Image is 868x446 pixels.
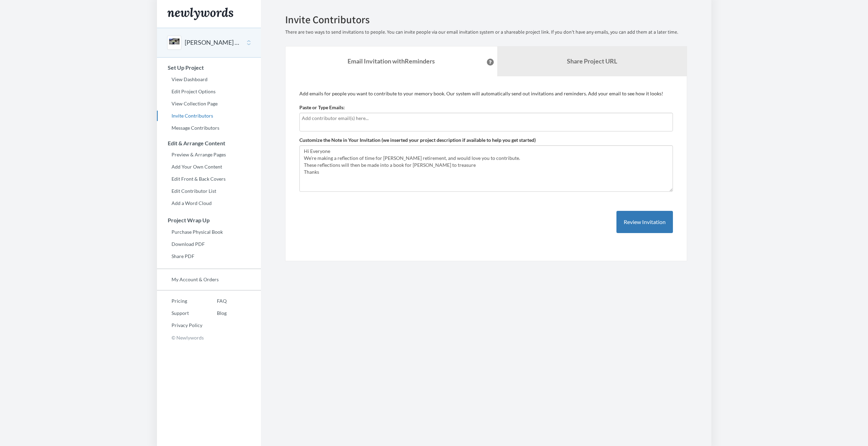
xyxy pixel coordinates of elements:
a: Add Your Own Content [157,162,261,172]
a: View Dashboard [157,74,261,85]
a: FAQ [202,296,227,306]
h3: Edit & Arrange Content [157,140,261,146]
label: Paste or Type Emails: [299,104,345,111]
strong: Email Invitation with Reminders [348,57,435,65]
b: Share Project URL [567,57,617,65]
a: My Account & Orders [157,274,261,285]
a: Share PDF [157,251,261,261]
a: Download PDF [157,239,261,249]
h3: Project Wrap Up [157,217,261,223]
a: Message Contributors [157,123,261,133]
a: Edit Front & Back Covers [157,174,261,184]
label: Customize the Note in Your Invitation (we inserted your project description if available to help ... [299,137,536,144]
a: View Collection Page [157,98,261,109]
a: Edit Contributor List [157,186,261,196]
a: Support [157,308,202,318]
p: © Newlywords [157,332,261,343]
a: Preview & Arrange Pages [157,149,261,160]
a: Pricing [157,296,202,306]
h2: Invite Contributors [285,14,687,25]
p: There are two ways to send invitations to people. You can invite people via our email invitation ... [285,29,687,36]
h3: Set Up Project [157,65,261,71]
a: Add a Word Cloud [157,198,261,208]
a: Blog [202,308,227,318]
a: Purchase Physical Book [157,227,261,237]
p: Add emails for people you want to contribute to your memory book. Our system will automatically s... [299,90,673,97]
input: Add contributor email(s) here... [302,114,670,122]
a: Edit Project Options [157,86,261,97]
textarea: Hi Everyone We're making a reflection of time for [PERSON_NAME] retirement, and would love you to... [299,145,673,192]
button: Review Invitation [616,211,673,233]
a: Invite Contributors [157,111,261,121]
img: Newlywords logo [167,8,233,20]
a: Privacy Policy [157,320,202,331]
button: [PERSON_NAME] Reflections [185,38,241,47]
